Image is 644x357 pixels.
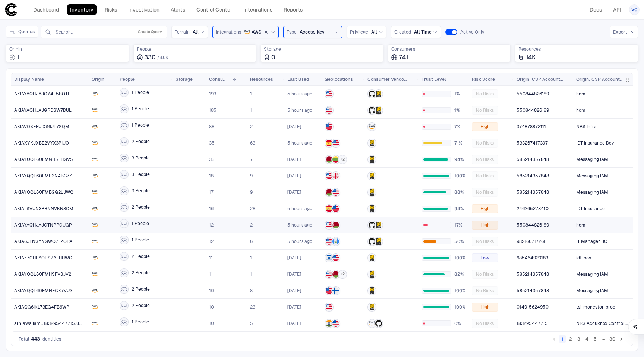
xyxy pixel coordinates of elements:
[250,91,252,97] span: 1
[120,76,135,82] span: People
[250,222,253,228] span: 2
[209,124,214,130] span: 88
[618,335,625,343] button: Go to next page
[332,173,339,179] img: GE
[250,255,252,261] span: 1
[287,288,301,294] span: [DATE]
[287,222,312,228] span: 5 hours ago
[132,139,150,145] span: 2 People
[250,238,253,244] span: 6
[350,29,368,35] span: Privilege
[454,107,466,113] span: 1%
[600,335,607,343] div: …
[369,205,375,212] div: IDT
[14,107,72,113] span: AKIAYAQHJAJGRDSW7DUL
[454,140,466,146] span: 71%
[132,286,150,292] span: 2 People
[14,320,83,326] span: arn:aws:iam::183295447715:user/EKS_User
[326,238,332,245] img: US
[250,124,253,130] span: 2
[6,26,38,38] button: Queries
[287,222,312,228] div: 8/13/2025 13:23:33
[476,173,494,179] span: No Risks
[300,29,325,35] span: Access Key
[287,124,301,130] div: 6/12/2025 16:08:16
[209,304,214,310] span: 10
[14,304,69,310] span: AKIAQG6IKL73EG4FB6WP
[326,205,332,212] img: ES
[517,76,563,82] span: Origin: CSP Account ID
[371,29,377,35] span: All
[14,124,69,130] span: AKIAVOSEFUIXS6JT7SQM
[517,222,549,228] span: 550844826189
[332,222,339,228] img: BY
[209,76,229,82] span: Consumers
[367,76,408,82] span: Consumer Vendors
[14,157,73,162] span: AKIAYQQL6OFMGH5FHGV5
[326,107,332,114] img: US
[209,107,217,113] span: 185
[132,171,150,177] span: 3 People
[454,124,466,130] span: 7%
[517,238,546,244] span: 982166717261
[160,55,168,60] span: 8.6K
[287,173,301,179] div: 7/10/2025 02:58:32
[576,157,608,162] span: Messaging IAM
[414,29,432,35] span: All Time
[517,255,548,261] span: 685464929183
[326,222,332,228] img: US
[132,221,149,227] span: 1 People
[287,157,301,162] div: 7/10/2025 02:58:31
[369,156,375,163] div: IDT
[14,222,72,228] span: AKIAYAQHJAJGTNPPGUGP
[175,29,190,35] span: Terrain
[476,157,494,162] span: No Risks
[287,320,301,326] div: 8/6/2025 03:43:09
[480,124,490,130] span: High
[250,206,255,212] span: 28
[454,288,466,294] span: 100%
[132,204,150,210] span: 2 People
[369,255,375,261] div: IDT
[340,272,345,277] span: + 2
[14,76,44,82] span: Display Name
[326,123,332,130] img: US
[550,335,625,344] nav: pagination navigation
[209,255,213,261] span: 11
[517,271,549,277] span: 585214357848
[480,206,490,212] span: High
[287,189,301,195] div: 7/10/2025 02:58:32
[476,107,494,113] span: No Risks
[369,238,375,245] div: GitHub
[209,189,214,195] span: 17
[209,157,214,162] span: 33
[526,54,536,61] span: 14K
[515,44,638,62] div: Total resources accessed or granted by identities
[576,271,608,277] span: Messaging IAM
[375,238,382,245] div: IDT
[480,304,490,310] span: High
[287,107,312,113] span: 5 hours ago
[193,4,236,15] a: Control Center
[454,304,466,310] span: 100%
[629,4,640,15] button: VC
[583,335,591,343] button: Go to page 4
[6,26,41,38] div: Expand queries side panel
[287,76,309,82] span: Last Used
[250,320,253,326] span: 5
[332,255,339,261] img: US
[287,124,301,130] span: [DATE]
[454,271,466,277] span: 82%
[67,4,97,15] a: Inventory
[132,188,150,194] span: 3 People
[250,189,253,195] span: 9
[454,173,466,179] span: 100%
[576,320,630,326] span: NRS Accuknox Control Plane
[369,222,375,228] div: GitHub
[209,288,214,294] span: 10
[31,336,40,342] span: 443
[144,54,156,61] span: 330
[14,288,72,294] span: AKIAYQQL6OFMNFGX7VU3
[250,288,253,294] span: 8
[375,222,382,228] div: IDT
